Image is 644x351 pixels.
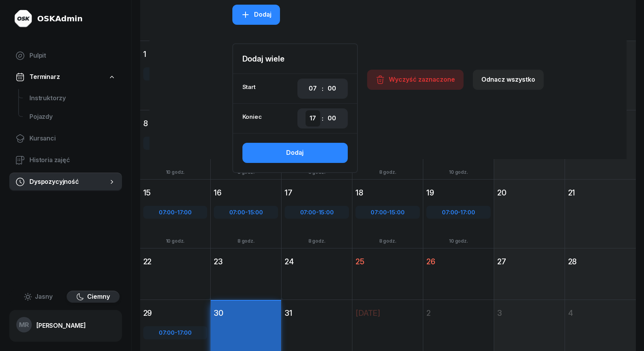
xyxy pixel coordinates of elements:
div: 23 [214,256,278,267]
div: 22 [143,256,208,267]
span: MR [19,322,29,328]
div: 15 [143,187,208,198]
div: 24 [285,256,349,267]
div: 27 [497,256,562,267]
div: [PERSON_NAME] [36,322,86,329]
div: 28 [568,256,633,267]
button: Wyczyść zaznaczone [367,70,464,90]
div: : [322,84,323,93]
div: 16 [214,187,278,198]
div: 29 [143,308,208,318]
button: Dodaj [232,5,280,25]
div: 20 [497,187,562,198]
div: 31 [285,308,349,318]
span: Instruktorzy [29,93,116,103]
a: Terminarz [9,68,122,86]
span: Terminarz [29,72,60,82]
div: Wyczyść zaznaczone [376,75,455,85]
div: 21 [568,187,633,198]
a: Kursanci [9,129,122,148]
button: Odnacz wszystko [473,70,544,90]
div: Odnacz wszystko [481,75,535,85]
div: 8 [143,118,208,129]
div: : [322,114,323,123]
span: Pulpit [29,51,116,61]
div: Dodaj wiele [233,44,357,74]
img: logo-light@2x.png [14,9,33,28]
span: Historia zajęć [29,155,116,165]
div: 17 [285,187,349,198]
div: 26 [426,256,491,267]
a: Instruktorzy [23,89,122,108]
span: Dyspozycyjność [29,177,108,187]
div: 25 [355,256,420,267]
a: Historia zajęć [9,151,122,170]
div: Dodaj [286,148,304,158]
span: Pojazdy [29,112,116,122]
div: OSKAdmin [37,13,82,24]
span: Kursanci [29,134,116,144]
div: [DATE] [140,29,211,36]
div: Dodaj [241,10,271,20]
a: Pulpit [9,46,122,65]
span: Jasny [35,292,53,302]
button: Dodaj [242,143,348,163]
div: 30 [214,308,278,318]
div: 1 [143,49,208,60]
a: Pojazdy [23,108,122,126]
div: 19 [426,187,491,198]
button: Ciemny [67,291,120,303]
span: Ciemny [87,292,110,302]
button: Jasny [12,291,65,303]
div: 18 [355,187,420,198]
a: Dyspozycyjność [9,173,122,191]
